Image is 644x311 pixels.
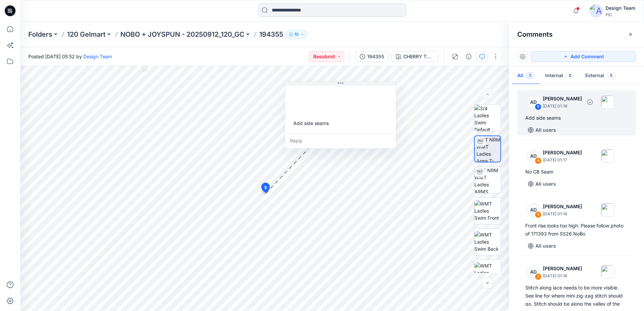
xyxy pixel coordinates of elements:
[543,211,582,217] p: [DATE] 01:16
[535,211,541,218] div: 3
[543,103,582,110] p: [DATE] 01:18
[120,30,244,39] a: NOBO + JOYSPUN - 20250912_120_GC
[527,265,540,279] div: AD
[535,242,556,250] p: All users
[463,51,474,62] button: Details
[67,30,106,39] a: 120 Gelmart
[566,72,575,79] span: 0
[474,167,501,193] img: TT NRM WMT Ladies ARMS DOWN
[525,179,559,189] button: All users
[606,12,636,17] div: PIC
[525,125,559,135] button: All users
[535,180,556,188] p: All users
[83,54,112,59] a: Design Team
[527,203,540,217] div: AD
[543,95,582,103] p: [PERSON_NAME]
[28,30,52,39] a: Folders
[580,67,621,85] button: External
[517,30,553,38] h2: Comments
[474,105,501,131] img: 3/4 Ladies Swim Default
[525,222,628,238] div: Front rise looks too high: Please follow photo of 171393 from SS26 NoBo
[355,51,389,62] button: 194355
[259,30,283,39] p: 194355
[589,4,603,18] img: avatar
[606,4,636,12] div: Design Team
[525,168,628,176] div: No CB Seam
[391,51,439,62] button: CHERRY TOMATO
[607,72,615,79] span: 5
[540,67,580,85] button: Internal
[294,31,299,38] p: 10
[535,157,541,164] div: 4
[285,133,396,148] div: Reply
[531,51,636,62] button: Add Comment
[512,67,540,85] button: All
[476,136,500,162] img: TT NRM WMT Ladies Arms T-POSE
[543,149,582,157] p: [PERSON_NAME]
[535,126,556,134] p: All users
[543,203,582,211] p: [PERSON_NAME]
[474,200,501,221] img: WMT Ladies Swim Front
[543,265,582,273] p: [PERSON_NAME]
[264,185,267,191] span: 5
[28,53,112,60] span: Posted [DATE] 05:52 by
[403,53,434,60] div: CHERRY TOMATO
[474,231,501,252] img: WMT Ladies Swim Back
[291,117,390,129] div: Add side seams
[527,95,540,109] div: AD
[474,262,501,283] img: WMT Ladies Swim Left
[535,273,541,280] div: 2
[535,103,541,110] div: 5
[526,72,534,79] span: 5
[543,157,582,163] p: [DATE] 01:17
[525,241,559,251] button: All users
[286,30,307,39] button: 10
[525,114,628,122] div: Add side seams
[543,273,582,279] p: [DATE] 01:16
[367,53,384,60] div: 194355
[527,149,540,163] div: AD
